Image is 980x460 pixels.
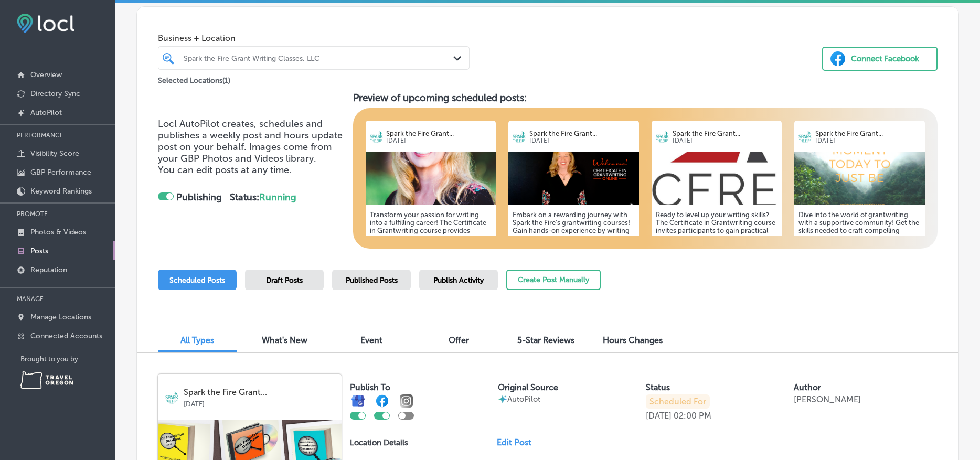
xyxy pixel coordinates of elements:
[822,47,938,71] button: Connect Facebook
[184,397,334,408] p: [DATE]
[30,149,79,158] p: Visibility Score
[386,137,492,144] p: [DATE]
[30,89,80,98] p: Directory Sync
[184,54,454,62] div: Spark the Fire Grant Writing Classes, LLC
[30,313,91,322] p: Manage Locations
[259,191,296,203] span: Running
[513,211,635,297] h5: Embark on a rewarding journey with Spark the Fire's grantwriting courses! Gain hands-on experienc...
[794,382,821,392] label: Author
[794,394,861,404] p: [PERSON_NAME]
[30,108,62,117] p: AutoPilot
[30,331,102,340] p: Connected Accounts
[180,335,214,345] span: All Types
[350,382,390,392] label: Publish To
[184,388,334,397] p: Spark the Fire Grant...
[603,335,663,345] span: Hours Changes
[350,438,408,447] p: Location Details
[507,394,540,404] p: AutoPilot
[176,191,222,203] strong: Publishing
[20,371,73,389] img: Travel Oregon
[366,152,496,205] img: 166896509298a984f5-0871-498f-b932-211e3d68ee57_Allison_Headshot.jpg
[673,130,778,137] p: Spark the Fire Grant...
[646,394,710,409] p: Scheduled For
[30,228,86,237] p: Photos & Videos
[266,276,303,285] span: Draft Posts
[794,152,925,205] img: 1668965082311568ef-08cb-43e5-b079-186b5ecd74b8_feelgoodfriday.png
[798,211,921,305] h5: Dive into the world of grantwriting with a supportive community! Get the skills needed to craft c...
[230,191,296,203] strong: Status:
[508,152,639,205] img: 16689650903027240c-025d-4684-a20a-037312bc9e29_Welcome.png
[30,265,67,274] p: Reputation
[17,14,74,33] img: fda3e92497d09a02dc62c9cd864e3231.png
[169,276,225,285] span: Scheduled Posts
[158,33,470,43] span: Business + Location
[674,411,711,421] p: 02:00 PM
[652,152,782,205] img: 1750320507acf2b201-1cfe-4446-bd01-95f408ff1bfa_2025-06-17.jpg
[20,355,115,363] p: Brought to you by
[433,276,484,285] span: Publish Activity
[30,70,62,79] p: Overview
[529,137,635,144] p: [DATE]
[449,335,469,345] span: Offer
[386,130,492,137] p: Spark the Fire Grant...
[506,270,601,290] button: Create Post Manually
[646,382,670,392] label: Status
[346,276,398,285] span: Published Posts
[353,92,938,104] h3: Preview of upcoming scheduled posts:
[158,118,343,164] span: Locl AutoPilot creates, schedules and publishes a weekly post and hours update post on your behal...
[517,335,574,345] span: 5-Star Reviews
[165,391,178,404] img: logo
[30,168,91,177] p: GBP Performance
[158,72,230,85] p: Selected Locations ( 1 )
[646,411,672,421] p: [DATE]
[360,335,382,345] span: Event
[370,130,383,143] img: logo
[30,247,48,255] p: Posts
[262,335,307,345] span: What's New
[656,211,778,297] h5: Ready to level up your writing skills? The Certificate in Grantwriting course invites participant...
[529,130,635,137] p: Spark the Fire Grant...
[158,164,292,176] span: You can edit posts at any time.
[815,130,921,137] p: Spark the Fire Grant...
[673,137,778,144] p: [DATE]
[498,394,507,404] img: autopilot-icon
[656,130,669,143] img: logo
[30,187,92,196] p: Keyword Rankings
[815,137,921,144] p: [DATE]
[798,130,812,143] img: logo
[851,51,919,67] div: Connect Facebook
[498,382,558,392] label: Original Source
[513,130,526,143] img: logo
[370,211,492,313] h5: Transform your passion for writing into a fulfilling career! The Certificate in Grantwriting cour...
[497,437,540,447] a: Edit Post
